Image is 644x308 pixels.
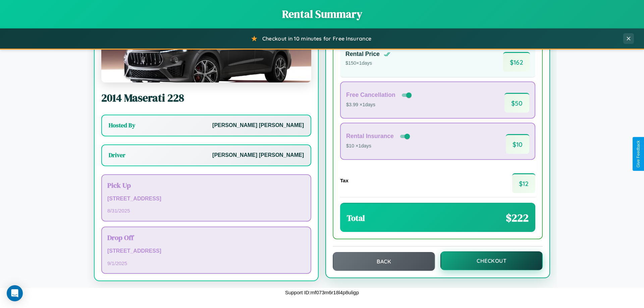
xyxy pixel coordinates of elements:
h3: Driver [109,151,125,159]
h1: Rental Summary [7,7,637,21]
span: $ 50 [504,93,529,113]
span: $ 162 [503,52,530,72]
h4: Rental Price [345,51,380,58]
span: $ 12 [512,173,535,193]
p: [PERSON_NAME] [PERSON_NAME] [212,150,304,160]
p: $3.99 × 1 days [346,101,413,109]
div: Give Feedback [636,140,641,168]
p: $ 150 × 1 days [345,59,390,68]
span: Checkout in 10 minutes for Free Insurance [262,35,371,42]
p: Support ID: mf073m6r18l4p8uligp [285,288,359,297]
h4: Rental Insurance [346,133,394,140]
h3: Hosted By [109,121,135,129]
span: $ 222 [506,210,529,225]
h2: 2014 Maserati 228 [101,90,311,105]
button: Back [333,252,435,271]
h4: Tax [340,178,348,183]
span: $ 10 [506,134,529,154]
p: [PERSON_NAME] [PERSON_NAME] [212,121,304,130]
p: 8 / 31 / 2025 [107,206,305,215]
p: $10 × 1 days [346,142,411,150]
h4: Free Cancellation [346,91,395,99]
p: 9 / 1 / 2025 [107,259,305,268]
div: Open Intercom Messenger [7,285,23,301]
h3: Drop Off [107,233,305,242]
h3: Pick Up [107,180,305,190]
p: [STREET_ADDRESS] [107,246,305,256]
button: Checkout [440,251,543,270]
h3: Total [347,212,365,224]
p: [STREET_ADDRESS] [107,194,305,204]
